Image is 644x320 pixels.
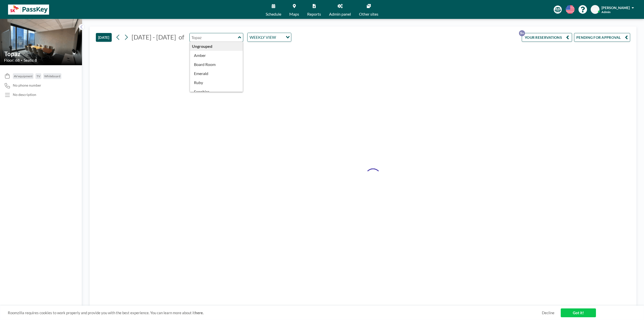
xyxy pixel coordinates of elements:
span: [PERSON_NAME] [601,6,630,10]
div: Search for option [248,33,291,42]
span: No phone number [13,83,41,88]
span: TV [36,74,40,78]
input: Search for option [277,34,283,41]
div: Board Room [190,60,243,69]
span: • [21,59,22,62]
span: AV equipment [14,74,32,78]
div: No description [13,92,36,97]
span: Admin panel [329,12,351,16]
span: Floor: 68 [4,58,20,63]
button: PENDING FOR APPROVAL [574,33,630,42]
div: Amber [190,51,243,60]
div: Ungrouped [190,42,243,51]
span: Seats: 8 [24,58,37,63]
input: Topaz [4,50,73,57]
input: Topaz [190,33,238,42]
p: 9+ [519,30,525,36]
span: of [179,33,184,41]
span: Roomzilla requires cookies to work properly and provide you with the best experience. You can lea... [8,310,542,315]
span: Schedule [266,12,281,16]
div: Emerald [190,69,243,78]
span: SY [593,7,597,12]
a: Decline [542,310,554,315]
span: Other sites [359,12,378,16]
a: Got it! [561,308,596,317]
span: [DATE] - [DATE] [132,33,176,41]
a: here. [195,310,204,315]
span: Maps [289,12,299,16]
button: YOUR RESERVATIONS9+ [522,33,572,42]
div: Ruby [190,78,243,87]
img: organization-logo [8,5,49,15]
span: WEEKLY VIEW [249,34,277,41]
div: Sapphire [190,87,243,96]
span: Reports [307,12,321,16]
span: Whiteboard [44,74,60,78]
span: Admin [601,10,611,14]
button: [DATE] [96,33,112,42]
